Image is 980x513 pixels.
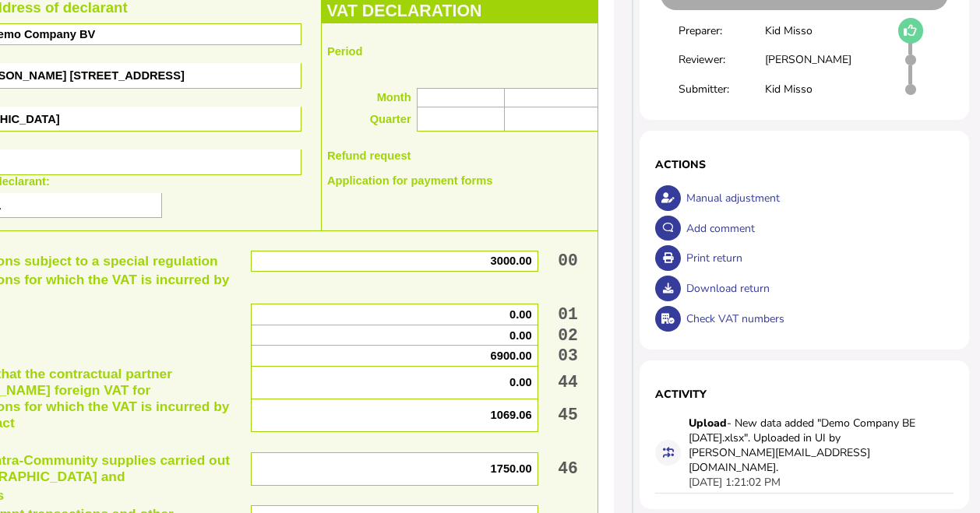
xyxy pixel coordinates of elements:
span: 1069.06 [491,409,532,421]
div: Check VAT numbers [682,304,954,334]
i: Data for this filing changed [663,447,674,458]
span: 44 [558,373,578,392]
span: 0.00 [509,329,532,342]
span: 1750.00 [491,462,532,475]
h1: Actions [655,157,954,172]
span: Quarter [370,113,411,125]
button: Make an adjustment to this return. [655,185,681,211]
button: Open printable view of return. [655,245,681,271]
div: Kid Misso [765,23,851,38]
button: Make a comment in the activity log. [655,216,681,241]
div: Print return [682,243,954,273]
div: [DATE] 1:21:02 PM [689,475,781,490]
div: [PERSON_NAME] [765,52,851,67]
span: 01 [558,305,578,324]
span: 0.00 [509,308,532,321]
span: 03 [558,346,578,365]
span: 02 [558,326,578,345]
div: Download return [682,273,954,304]
span: 45 [558,406,578,424]
div: Manual adjustment [682,183,954,213]
div: Add comment [682,213,954,244]
button: Check VAT numbers on return. [655,306,681,332]
span: 0.00 [509,376,532,388]
span: 3000.00 [491,255,532,267]
div: - New data added "Demo Company BE [DATE].xlsx". Uploaded in UI by [PERSON_NAME][EMAIL_ADDRESS][DO... [689,416,922,475]
button: Mark as draft [898,18,924,44]
span: 46 [558,459,578,478]
span: Refund request [327,149,411,162]
div: Reviewer: [679,52,765,67]
div: Submitter: [679,82,765,97]
div: Preparer: [679,23,765,38]
h1: Activity [655,387,954,402]
span: Period [327,45,363,58]
span: Month [377,91,411,104]
button: Download return [655,276,681,301]
span: VAT DECLARATION [326,2,481,20]
strong: Upload [689,416,727,430]
span: Application for payment forms [327,174,493,187]
span: 6900.00 [491,350,532,362]
span: 00 [558,251,578,270]
div: Kid Misso [765,82,851,97]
